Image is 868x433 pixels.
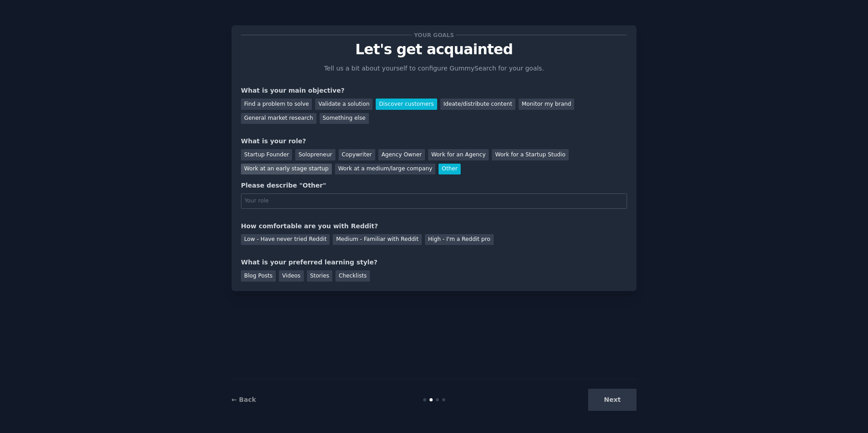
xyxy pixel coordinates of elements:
input: Your role [241,193,627,209]
div: Agency Owner [378,149,425,160]
div: How comfortable are you with Reddit? [241,221,627,231]
div: Stories [307,270,332,282]
div: Work for an Agency [428,149,489,160]
div: Work at an early stage startup [241,164,332,175]
div: Startup Founder [241,149,292,160]
div: Blog Posts [241,270,276,282]
span: Your goals [412,30,456,40]
div: Solopreneur [295,149,335,160]
div: Low - Have never tried Reddit [241,234,330,245]
div: Work for a Startup Studio [492,149,568,160]
div: High - I'm a Reddit pro [425,234,494,245]
div: Validate a solution [315,99,373,110]
div: Please describe "Other" [241,181,627,190]
div: Discover customers [376,99,437,110]
div: General market research [241,113,316,124]
div: Copywriter [339,149,375,160]
a: ← Back [231,396,256,403]
div: Medium - Familiar with Reddit [333,234,421,245]
div: Work at a medium/large company [335,164,435,175]
div: Monitor my brand [519,99,574,110]
div: Ideate/distribute content [440,99,515,110]
p: Let's get acquainted [241,42,627,57]
div: What is your main objective? [241,86,627,95]
div: What is your preferred learning style? [241,258,627,267]
div: Something else [320,113,369,124]
p: Tell us a bit about yourself to configure GummySearch for your goals. [320,64,548,73]
div: Other [439,164,461,175]
div: What is your role? [241,136,627,146]
div: Find a problem to solve [241,99,312,110]
div: Videos [279,270,304,282]
div: Checklists [335,270,370,282]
